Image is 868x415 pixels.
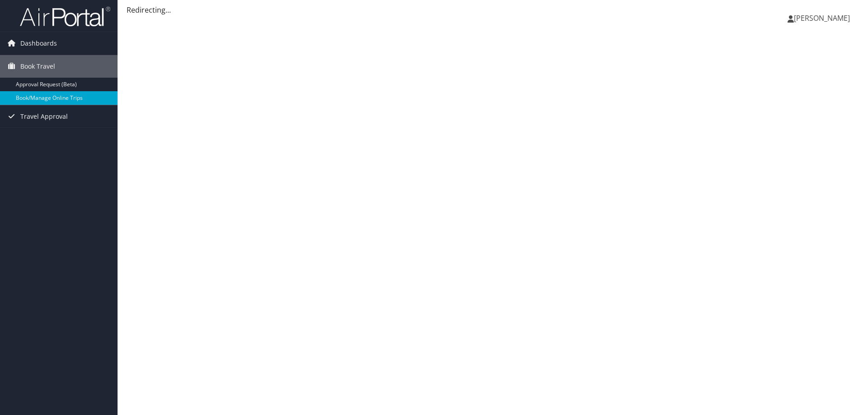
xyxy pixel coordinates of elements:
[20,32,57,55] span: Dashboards
[20,6,110,27] img: airportal-logo.png
[20,55,55,78] span: Book Travel
[127,5,859,15] div: Redirecting...
[788,5,859,32] a: [PERSON_NAME]
[794,13,850,23] span: [PERSON_NAME]
[20,105,68,128] span: Travel Approval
